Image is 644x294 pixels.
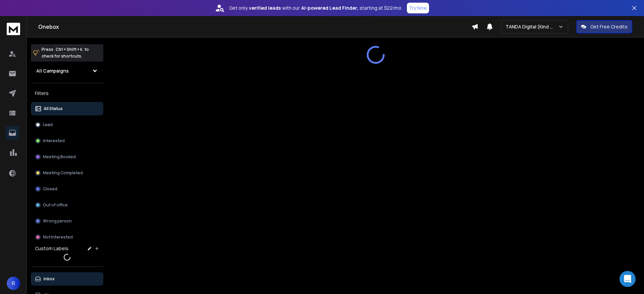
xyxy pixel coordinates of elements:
[38,23,472,31] h1: Onebox
[35,245,68,252] h3: Custom Labels
[31,166,103,180] button: Meeting Completed
[31,214,103,228] button: Wrong person
[31,272,103,286] button: Inbox
[576,20,632,33] button: Get Free Credits
[249,5,281,11] strong: verified leads
[409,5,427,11] p: Try Now
[229,5,401,11] p: Get only with our starting at $22/mo
[44,276,55,282] p: Inbox
[301,5,358,11] strong: AI-powered Lead Finder,
[505,23,558,30] p: TANDA Digital (Kind Studio)
[7,277,20,290] button: R
[31,134,103,148] button: Interested
[43,218,72,224] p: Wrong person
[43,154,76,160] p: Meeting Booked
[44,106,63,111] p: All Status
[620,271,636,287] div: Open Intercom Messenger
[590,23,628,30] p: Get Free Credits
[43,202,68,208] p: Out of office
[31,89,103,98] h3: Filters
[7,23,20,35] img: logo
[43,234,73,240] p: Not Interested
[31,64,103,78] button: All Campaigns
[43,186,57,192] p: Closed
[31,118,103,131] button: Lead
[43,122,53,127] p: Lead
[55,45,83,53] span: Ctrl + Shift + k
[31,230,103,244] button: Not Interested
[43,170,83,176] p: Meeting Completed
[31,198,103,212] button: Out of office
[36,68,69,74] h1: All Campaigns
[407,3,429,13] button: Try Now
[31,102,103,115] button: All Status
[31,150,103,164] button: Meeting Booked
[43,138,65,143] p: Interested
[31,182,103,196] button: Closed
[42,46,89,60] p: Press to check for shortcuts.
